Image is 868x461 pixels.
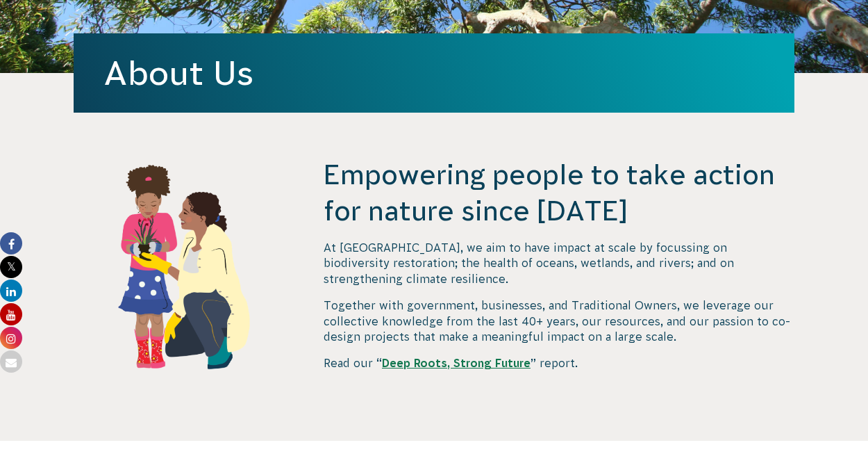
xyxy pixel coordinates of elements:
a: Deep Roots, Strong Future [382,357,531,369]
h1: About Us [104,54,764,92]
p: At [GEOGRAPHIC_DATA], we aim to have impact at scale by focussing on biodiversity restoration; th... [324,240,794,286]
h4: Empowering people to take action for nature since [DATE] [324,156,794,229]
p: Read our “ ” report. [324,355,794,371]
p: Together with government, businesses, and Traditional Owners, we leverage our collective knowledg... [324,298,794,344]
